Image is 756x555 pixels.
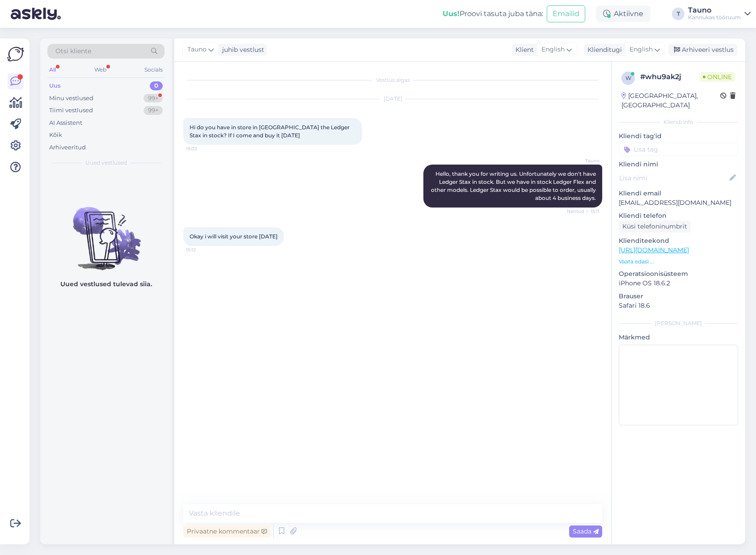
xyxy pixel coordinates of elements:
[619,173,728,183] input: Lisa nimi
[144,94,163,103] div: 99+
[443,9,460,18] b: Uus!
[619,198,738,208] p: [EMAIL_ADDRESS][DOMAIN_NAME]
[187,45,207,55] span: Tauno
[584,45,622,55] div: Klienditugi
[640,72,699,82] div: # whu9ak2j
[619,333,738,342] p: Märkmed
[596,6,650,22] div: Aktiivne
[619,236,738,246] p: Klienditeekond
[93,64,108,76] div: Web
[85,159,127,167] span: Uued vestlused
[621,91,720,110] div: [GEOGRAPHIC_DATA], [GEOGRAPHIC_DATA]
[60,280,152,289] p: Uued vestlused tulevad siia.
[47,64,58,76] div: All
[186,145,220,152] span: 15:02
[183,95,602,103] div: [DATE]
[619,246,689,254] a: [URL][DOMAIN_NAME]
[49,81,61,90] div: Uus
[186,246,220,253] span: 15:12
[688,7,741,14] div: Tauno
[629,45,653,55] span: English
[619,160,738,169] p: Kliendi nimi
[619,118,738,126] div: Kliendi info
[541,45,565,55] span: English
[49,131,62,140] div: Kõik
[49,143,86,152] div: Arhiveeritud
[144,106,163,115] div: 99+
[619,319,738,327] div: [PERSON_NAME]
[150,81,163,90] div: 0
[49,119,82,127] div: AI Assistent
[219,45,264,55] div: juhib vestlust
[619,301,738,310] p: Safari 18.6
[672,8,684,20] div: T
[183,76,602,84] div: Vestlus algas
[566,157,600,164] span: Tauno
[547,5,585,22] button: Emailid
[619,292,738,301] p: Brauser
[688,14,741,21] div: Kännukas tööruum
[55,47,91,56] span: Otsi kliente
[619,269,738,279] p: Operatsioonisüsteem
[183,525,270,538] div: Privaatne kommentaar
[625,75,631,81] span: w
[566,208,600,215] span: Nähtud ✓ 15:11
[619,211,738,220] p: Kliendi telefon
[619,279,738,288] p: iPhone OS 18.6.2
[668,44,737,56] div: Arhiveeri vestlus
[49,106,93,115] div: Tiimi vestlused
[49,94,93,103] div: Minu vestlused
[573,527,599,535] span: Saada
[443,8,543,19] div: Proovi tasuta juba täna:
[143,64,165,76] div: Socials
[512,45,534,55] div: Klient
[699,72,735,82] span: Online
[431,170,597,201] span: Hello, thank you for writing us. Unfortunately we don't have Ledger Stax in stock. But we have in...
[40,191,172,271] img: No chats
[688,7,751,21] a: TaunoKännukas tööruum
[7,46,24,63] img: Askly Logo
[619,131,738,141] p: Kliendi tag'id
[619,143,738,156] input: Lisa tag
[619,189,738,198] p: Kliendi email
[619,220,691,233] div: Küsi telefoninumbrit
[190,124,351,139] span: Hi do you have in store in [GEOGRAPHIC_DATA] the Ledger Stax in stock? If I come and buy it [DATE]
[190,233,278,240] span: Okay i will visit your store [DATE]
[619,258,738,266] p: Vaata edasi ...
